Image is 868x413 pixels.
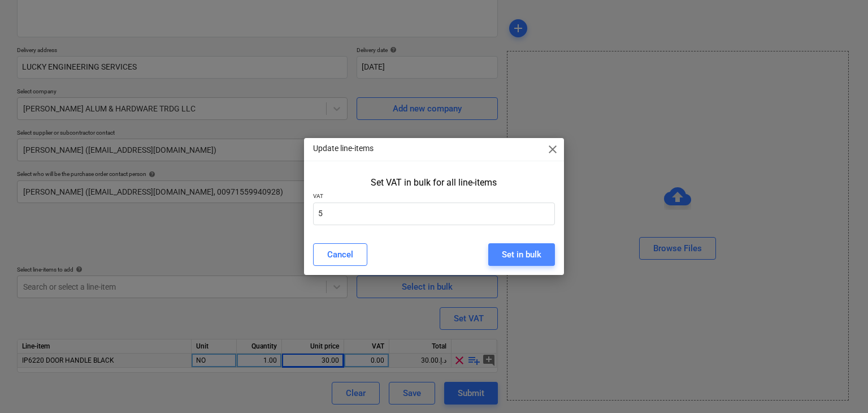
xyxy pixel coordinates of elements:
[313,243,367,266] button: Cancel
[488,243,555,266] button: Set in bulk
[313,192,555,202] p: VAT
[811,359,868,413] iframe: Chat Widget
[327,247,353,262] div: Cancel
[502,247,541,262] div: Set in bulk
[546,143,559,156] span: close
[371,177,497,188] div: Set VAT in bulk for all line-items
[313,143,374,154] p: Update line-items
[313,203,555,225] input: VAT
